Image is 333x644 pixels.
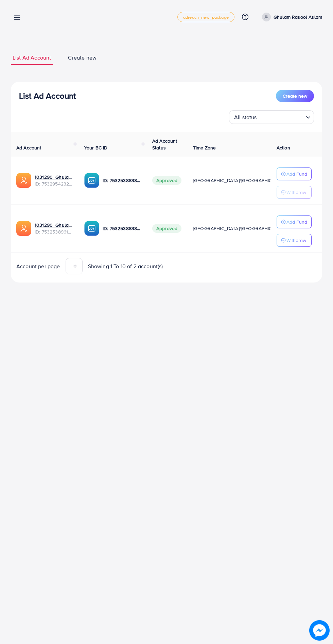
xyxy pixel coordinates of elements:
p: ID: 7532538838637019152 [103,176,141,184]
span: Create new [68,54,97,62]
span: Showing 1 To 10 of 2 account(s) [88,262,163,270]
button: Create new [276,90,314,102]
img: ic-ba-acc.ded83a64.svg [84,221,99,236]
div: <span class='underline'>1031290_Ghulam Rasool Aslam 2_1753902599199</span></br>7532954232266326017 [35,174,73,188]
span: adreach_new_package [183,15,229,19]
span: Ad Account Status [152,138,177,151]
input: Search for option [259,111,303,122]
a: 1031290_Ghulam Rasool Aslam_1753805901568 [35,222,73,228]
a: 1031290_Ghulam Rasool Aslam 2_1753902599199 [35,174,73,180]
span: Time Zone [193,144,216,151]
img: ic-ads-acc.e4c84228.svg [16,221,31,236]
h3: List Ad Account [19,91,76,101]
span: Approved [152,224,181,233]
span: Action [277,144,290,151]
a: adreach_new_package [177,12,234,22]
span: Create new [283,93,307,99]
span: ID: 7532538961244635153 [35,228,73,235]
p: Withdraw [286,188,306,196]
button: Add Fund [277,215,312,228]
div: Search for option [229,110,314,124]
span: [GEOGRAPHIC_DATA]/[GEOGRAPHIC_DATA] [193,225,287,232]
img: ic-ba-acc.ded83a64.svg [84,173,99,188]
p: Add Fund [286,218,307,226]
p: ID: 7532538838637019152 [103,224,141,232]
p: Withdraw [286,236,306,244]
span: Your BC ID [84,144,108,151]
span: Account per page [16,262,60,270]
p: Add Fund [286,170,307,178]
span: ID: 7532954232266326017 [35,180,73,187]
span: Ad Account [16,144,41,151]
button: Withdraw [277,186,312,199]
span: List Ad Account [13,54,51,62]
img: ic-ads-acc.e4c84228.svg [16,173,31,188]
button: Add Fund [277,167,312,180]
span: [GEOGRAPHIC_DATA]/[GEOGRAPHIC_DATA] [193,177,287,184]
img: image [309,620,330,641]
span: All status [233,112,258,122]
button: Withdraw [277,234,312,247]
div: <span class='underline'>1031290_Ghulam Rasool Aslam_1753805901568</span></br>7532538961244635153 [35,222,73,236]
span: Approved [152,176,181,185]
